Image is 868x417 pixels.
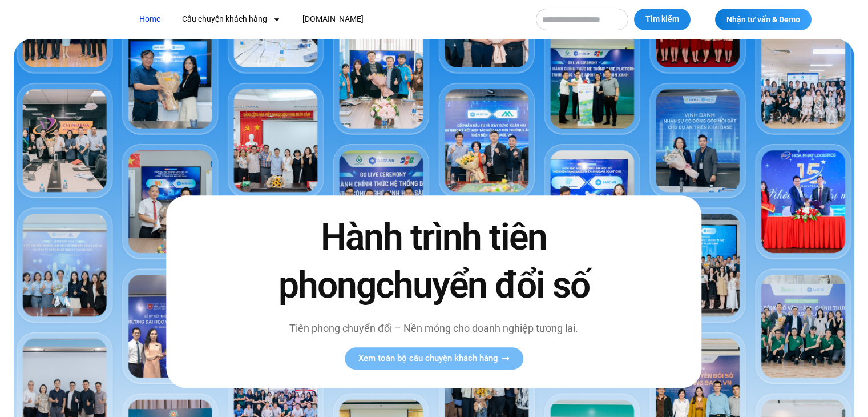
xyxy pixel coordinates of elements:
[294,9,372,30] a: [DOMAIN_NAME]
[173,9,289,30] a: Câu chuyện khách hàng
[726,15,800,23] span: Nhận tư vấn & Demo
[634,9,691,30] button: Tìm kiếm
[715,9,812,30] a: Nhận tư vấn & Demo
[376,264,590,307] span: chuyển đổi số
[254,214,613,309] h2: Hành trình tiên phong
[254,320,613,336] p: Tiên phong chuyển đổi – Nền móng cho doanh nghiệp tương lai.
[131,9,524,30] nav: Menu
[358,354,498,363] span: Xem toàn bộ câu chuyện khách hàng
[131,9,169,30] a: Home
[645,14,679,25] span: Tìm kiếm
[345,347,523,370] a: Xem toàn bộ câu chuyện khách hàng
